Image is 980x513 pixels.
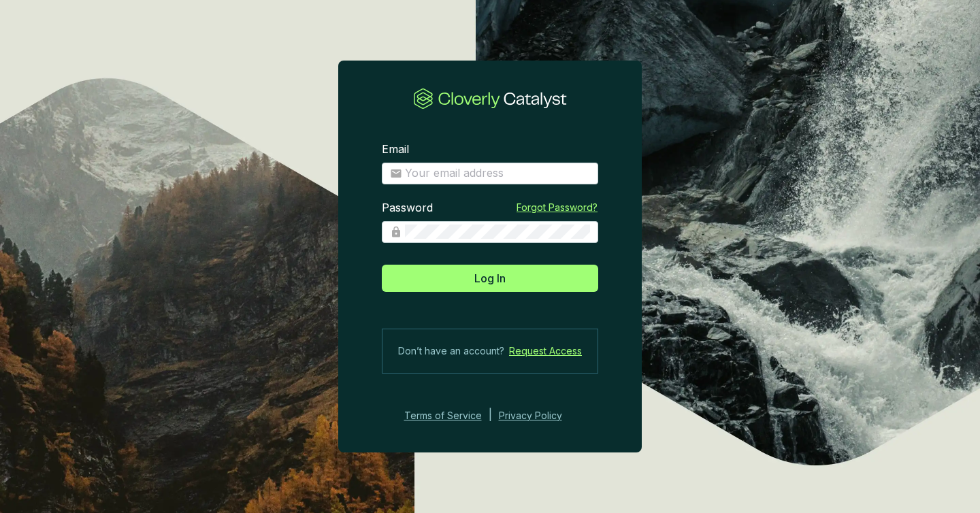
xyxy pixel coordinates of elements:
button: Log In [382,265,598,292]
a: Forgot Password? [517,201,598,214]
input: Password [405,225,590,239]
label: Password [382,201,433,216]
div: | [489,408,492,424]
a: Privacy Policy [499,408,581,424]
a: Request Access [509,343,582,359]
span: Log In [474,270,506,286]
label: Email [382,142,409,157]
input: Email [405,166,590,181]
span: Don’t have an account? [398,343,504,359]
a: Terms of Service [400,408,482,424]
